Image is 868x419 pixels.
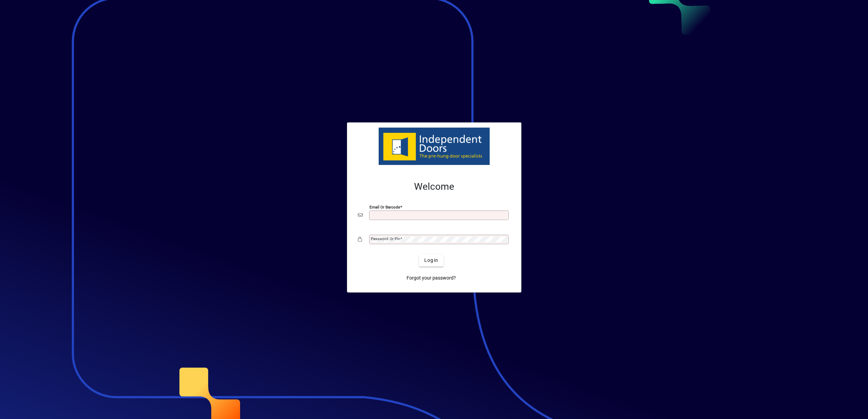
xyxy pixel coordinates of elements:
span: Forgot your password? [407,274,456,282]
button: Login [419,254,444,267]
a: Forgot your password? [404,272,459,284]
span: Login [424,257,438,264]
h2: Welcome [358,181,510,192]
mat-label: Password or Pin [371,236,400,241]
mat-label: Email or Barcode [369,204,400,209]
